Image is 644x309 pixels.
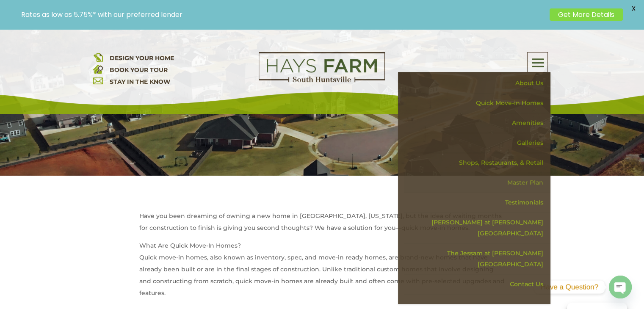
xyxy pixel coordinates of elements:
a: Shops, Restaurants, & Retail [404,153,550,173]
a: Contact Us [404,274,550,294]
a: Quick Move-in Homes [404,93,550,113]
a: The Jessam at [PERSON_NAME][GEOGRAPHIC_DATA] [404,243,550,274]
a: Get More Details [550,8,623,21]
img: Logo [259,52,385,83]
a: Master Plan [404,173,550,193]
a: [PERSON_NAME] at [PERSON_NAME][GEOGRAPHIC_DATA] [404,212,550,243]
a: About Us [404,73,550,93]
a: Testimonials [404,193,550,212]
a: Galleries [404,133,550,153]
a: BOOK YOUR TOUR [109,66,167,74]
img: design your home [93,52,103,62]
img: book your home tour [93,64,103,74]
a: STAY IN THE KNOW [109,78,170,86]
a: hays farm homes huntsville development [259,77,385,84]
a: Amenities [404,113,550,133]
p: What Are Quick Move-In Homes? Quick move-in homes, also known as inventory, spec, and move-in rea... [139,240,505,305]
a: DESIGN YOUR HOME [109,54,174,62]
p: Have you been dreaming of owning a new home in [GEOGRAPHIC_DATA], [US_STATE], but the idea of wai... [139,210,505,240]
p: Rates as low as 5.75%* with our preferred lender [21,11,545,19]
span: X [627,2,640,15]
